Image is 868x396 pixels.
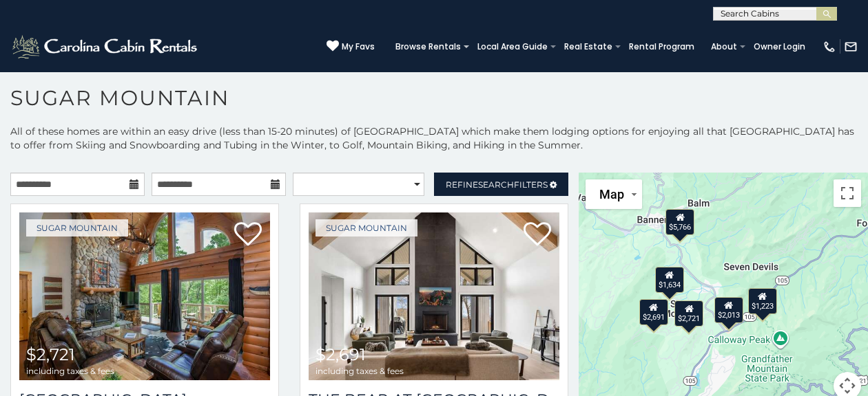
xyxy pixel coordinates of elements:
[309,212,559,380] a: The Bear At Sugar Mountain $2,691 including taxes & fees
[316,366,404,375] span: including taxes & fees
[704,37,744,56] a: About
[234,221,262,250] a: Add to favorites
[10,33,201,60] img: White-1-2.png
[714,297,743,323] div: $2,013
[665,209,694,235] div: $5,766
[19,212,270,380] img: Grouse Moor Lodge
[747,37,812,56] a: Owner Login
[342,41,375,53] span: My Favs
[622,37,701,56] a: Rental Program
[19,212,270,380] a: Grouse Moor Lodge $2,721 including taxes & fees
[834,179,861,207] button: Toggle fullscreen view
[434,173,568,196] a: RefineSearchFilters
[844,40,858,54] img: mail-regular-white.png
[557,37,619,56] a: Real Estate
[389,37,468,56] a: Browse Rentals
[26,366,114,375] span: including taxes & fees
[655,267,684,293] div: $1,634
[309,212,559,380] img: The Bear At Sugar Mountain
[26,219,128,236] a: Sugar Mountain
[748,288,777,314] div: $1,223
[823,40,836,54] img: phone-regular-white.png
[446,179,548,190] span: Refine Filters
[327,40,375,54] a: My Favs
[316,219,417,236] a: Sugar Mountain
[524,221,551,250] a: Add to favorites
[599,187,624,201] span: Map
[674,300,703,327] div: $2,721
[639,299,668,325] div: $2,691
[471,37,555,56] a: Local Area Guide
[26,344,75,364] span: $2,721
[478,179,514,190] span: Search
[586,179,642,209] button: Change map style
[316,344,366,364] span: $2,691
